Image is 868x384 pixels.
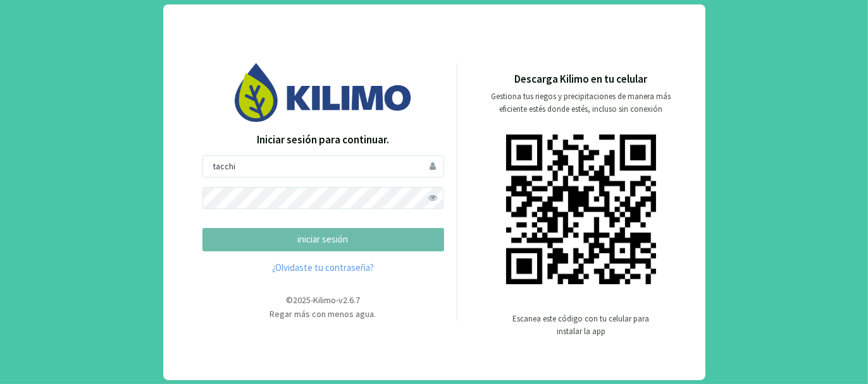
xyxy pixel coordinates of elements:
[293,294,311,306] span: 2025
[202,132,444,148] p: Iniciar sesión para continuar.
[506,135,656,284] img: qr code
[515,71,648,88] p: Descarga Kilimo en tu celular
[202,228,444,251] button: iniciar sesión
[235,63,412,122] img: Image
[338,294,360,306] span: v2.6.7
[484,90,679,116] p: Gestiona tus riegos y precipitaciones de manera más eficiente estés donde estés, incluso sin cone...
[286,294,293,306] span: ©
[213,232,433,247] p: iniciar sesión
[202,155,444,177] input: Usuario
[336,294,338,306] span: -
[202,261,444,275] a: ¿Olvidaste tu contraseña?
[311,294,313,306] span: -
[512,313,651,338] p: Escanea este código con tu celular para instalar la app
[270,308,376,320] span: Regar más con menos agua.
[313,294,336,306] span: Kilimo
